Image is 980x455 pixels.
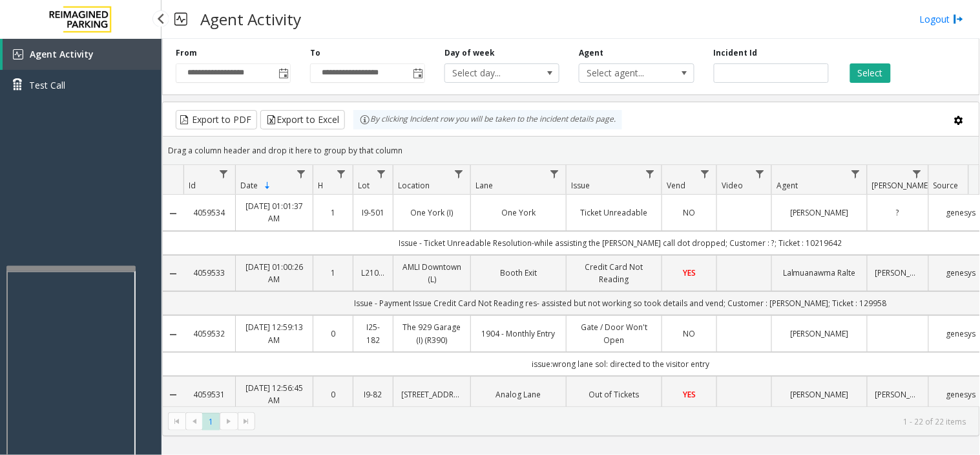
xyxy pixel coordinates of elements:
[163,329,183,340] a: Collapse Details
[358,180,370,191] span: Lot
[714,47,758,59] label: Incident Id
[546,165,563,183] a: Lane Filter Menu
[361,321,385,346] a: I25-182
[579,64,671,82] span: Select agent...
[176,110,257,129] button: Export to PDF
[215,165,233,183] a: Id Filter Menu
[333,165,350,183] a: H Filter Menu
[875,267,921,279] a: [PERSON_NAME]
[361,206,385,219] a: I9-501
[163,269,183,279] a: Collapse Details
[479,388,558,401] a: Analog Lane
[401,206,463,219] a: One York (I)
[373,165,390,183] a: Lot Filter Menu
[240,180,258,191] span: Date
[174,3,187,35] img: pageIcon
[641,165,659,183] a: Issue Filter Menu
[933,180,959,191] span: Source
[574,261,654,285] a: Credit Card Not Reading
[176,47,197,59] label: From
[670,327,709,340] a: NO
[191,206,227,219] a: 4059534
[574,388,654,401] a: Out of Tickets
[401,261,463,285] a: AMLI Downtown (L)
[163,139,979,162] div: Drag a column header and drop it here to group by that column
[401,321,463,346] a: The 929 Garage (I) (R390)
[191,388,227,401] a: 4059531
[574,321,654,346] a: Gate / Door Won't Open
[683,267,696,278] span: YES
[475,180,493,191] span: Lane
[875,388,921,401] a: [PERSON_NAME]
[850,63,891,83] button: Select
[444,47,495,59] label: Day of week
[3,39,162,70] a: Agent Activity
[163,208,183,219] a: Collapse Details
[683,389,696,400] span: YES
[872,180,931,191] span: [PERSON_NAME]
[163,390,183,400] a: Collapse Details
[244,261,305,285] a: [DATE] 01:00:26 AM
[191,327,227,340] a: 4059532
[244,321,305,346] a: [DATE] 12:59:13 AM
[954,12,964,26] img: logout
[777,180,798,191] span: Agent
[361,267,385,279] a: L21063900
[244,382,305,406] a: [DATE] 12:56:45 AM
[670,388,709,401] a: YES
[920,12,964,26] a: Logout
[875,206,921,219] a: ?
[683,328,696,339] span: NO
[479,327,558,340] a: 1904 - Monthly Entry
[722,180,743,191] span: Video
[276,64,290,82] span: Toggle popup
[321,267,345,279] a: 1
[310,47,320,59] label: To
[780,327,859,340] a: [PERSON_NAME]
[780,267,859,279] a: Lalmuanawma Ralte
[479,206,558,219] a: One York
[13,49,23,60] img: 'icon'
[260,110,345,129] button: Export to Excel
[30,48,94,60] span: Agent Activity
[191,267,227,279] a: 4059533
[579,47,603,59] label: Agent
[321,388,345,401] a: 0
[667,180,685,191] span: Vend
[670,267,709,279] a: YES
[751,165,769,183] a: Video Filter Menu
[401,388,463,401] a: [STREET_ADDRESS]
[410,64,424,82] span: Toggle popup
[293,165,310,183] a: Date Filter Menu
[574,206,654,219] a: Ticket Unreadable
[263,416,966,427] kendo-pager-info: 1 - 22 of 22 items
[202,413,220,430] span: Page 1
[321,206,345,219] a: 1
[163,165,979,406] div: Data table
[450,165,468,183] a: Location Filter Menu
[318,180,324,191] span: H
[571,180,590,191] span: Issue
[908,165,926,183] a: Parker Filter Menu
[194,3,308,35] h3: Agent Activity
[360,115,370,125] img: infoIcon.svg
[445,64,536,82] span: Select day...
[683,207,696,218] span: NO
[398,180,430,191] span: Location
[361,388,385,401] a: I9-82
[189,180,196,191] span: Id
[29,78,65,92] span: Test Call
[670,206,709,219] a: NO
[321,327,345,340] a: 0
[780,388,859,401] a: [PERSON_NAME]
[696,165,714,183] a: Vend Filter Menu
[479,267,558,279] a: Booth Exit
[780,206,859,219] a: [PERSON_NAME]
[847,165,864,183] a: Agent Filter Menu
[244,200,305,225] a: [DATE] 01:01:37 AM
[353,110,622,129] div: By clicking Incident row you will be taken to the incident details page.
[262,181,273,191] span: Sortable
